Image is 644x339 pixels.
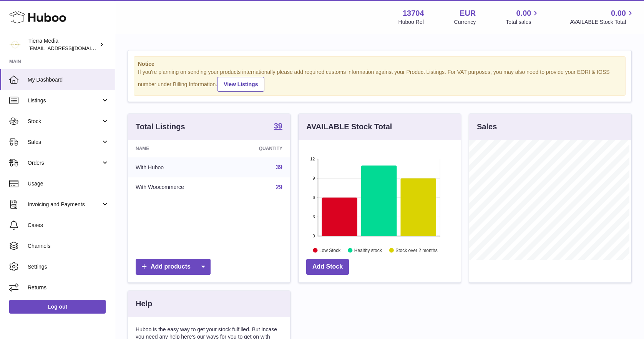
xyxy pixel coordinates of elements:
[28,222,109,229] span: Cases
[611,8,626,18] span: 0.00
[28,139,101,146] span: Sales
[28,37,98,52] div: Tierra Media
[276,184,282,190] a: 29
[229,140,290,157] th: Quantity
[354,247,382,253] text: Healthy stock
[398,18,424,26] div: Huboo Ref
[274,122,282,130] strong: 39
[454,18,476,26] div: Currency
[28,159,101,167] span: Orders
[28,284,109,291] span: Returns
[136,259,211,275] a: Add products
[128,140,229,157] th: Name
[403,8,424,18] strong: 13704
[516,8,531,18] span: 0.00
[312,176,315,180] text: 9
[276,164,282,170] a: 39
[306,259,349,275] a: Add Stock
[28,45,113,51] span: [EMAIL_ADDRESS][DOMAIN_NAME]
[138,68,621,92] div: If you're planning on sending your products internationally please add required customs informati...
[28,263,109,271] span: Settings
[312,214,315,219] text: 3
[570,8,635,26] a: 0.00 AVAILABLE Stock Total
[570,18,635,26] span: AVAILABLE Stock Total
[9,300,106,314] a: Log out
[506,18,540,26] span: Total sales
[136,122,185,132] h3: Total Listings
[312,234,315,238] text: 0
[319,247,341,253] text: Low Stock
[138,60,621,68] strong: Notice
[28,180,109,187] span: Usage
[128,177,229,197] td: With Woocommerce
[310,157,315,161] text: 12
[460,8,476,18] strong: EUR
[312,195,315,200] text: 6
[506,8,540,26] a: 0.00 Total sales
[128,157,229,177] td: With Huboo
[136,299,152,309] h3: Help
[28,76,109,83] span: My Dashboard
[477,122,497,132] h3: Sales
[28,201,101,208] span: Invoicing and Payments
[395,247,437,253] text: Stock over 2 months
[306,122,392,132] h3: AVAILABLE Stock Total
[217,77,264,92] a: View Listings
[28,118,101,125] span: Stock
[28,97,101,104] span: Listings
[274,122,282,131] a: 39
[9,39,21,50] img: hola.tierramedia@gmail.com
[28,242,109,250] span: Channels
